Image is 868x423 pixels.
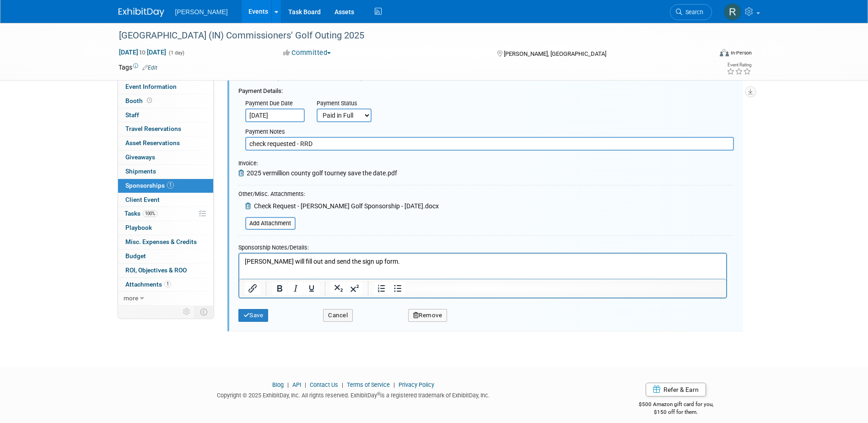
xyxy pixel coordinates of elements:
[119,48,167,56] span: [DATE] [DATE]
[118,80,213,94] a: Event Information
[118,292,213,305] a: more
[682,9,703,16] span: Search
[125,238,197,245] span: Misc. Expenses & Credits
[125,182,174,189] span: Sponsorships
[142,65,157,71] a: Edit
[238,159,397,168] div: Invoice:
[118,179,213,193] a: Sponsorships1
[238,190,439,201] div: Other/Misc. Attachments:
[280,48,334,58] button: Committed
[124,210,157,217] span: Tasks
[118,193,213,207] a: Client Event
[247,169,397,177] span: 2025 vermillion county golf tourney save the date.pdf
[272,282,287,295] button: Bold
[118,264,213,277] a: ROI, Objectives & ROO
[124,294,138,302] span: more
[302,381,308,388] span: |
[118,249,213,263] a: Budget
[116,27,698,44] div: [GEOGRAPHIC_DATA] (IN) Commissioners' Golf Outing 2025
[238,169,247,177] a: Remove Attachment
[646,383,706,396] a: Refer & Earn
[125,196,160,203] span: Client Event
[658,48,752,61] div: Event Format
[391,381,397,388] span: |
[347,282,362,295] button: Superscript
[292,381,301,388] a: API
[138,49,147,56] span: to
[408,309,447,322] button: Remove
[602,408,750,416] div: $150 off for them.
[720,49,729,56] img: Format-Inperson.png
[143,210,157,217] span: 100%
[118,278,213,292] a: Attachments1
[602,395,750,416] div: $500 Amazon gift card for you,
[125,266,187,274] span: ROI, Objectives & ROO
[238,239,727,253] div: Sponsorship Notes/Details:
[125,168,156,175] span: Shipments
[727,63,751,67] div: Event Rating
[125,125,181,132] span: Travel Reservations
[304,282,319,295] button: Underline
[168,50,184,56] span: (1 day)
[245,99,303,108] div: Payment Due Date
[118,108,213,122] a: Staff
[167,182,174,189] span: 1
[118,94,213,108] a: Booth
[125,224,152,231] span: Playbook
[254,202,439,210] span: Check Request - [PERSON_NAME] Golf Sponsorship - [DATE].docx
[331,282,346,295] button: Subscript
[377,391,380,396] sup: ®
[125,153,155,161] span: Giveaways
[323,309,353,322] button: Cancel
[238,75,363,81] a: + Split Amount (charge to additional cost centers)
[194,306,213,318] td: Toggle Event Tabs
[238,309,269,322] button: Save
[730,49,752,56] div: In-Person
[245,128,734,137] div: Payment Notes
[245,282,260,295] button: Insert/edit link
[125,111,139,119] span: Staff
[119,63,157,72] td: Tags
[119,389,589,400] div: Copyright © 2025 ExhibitDay, Inc. All rights reserved. ExhibitDay is a registered trademark of Ex...
[285,381,291,388] span: |
[239,254,726,279] iframe: Rich Text Area
[390,282,405,295] button: Bullet list
[724,3,741,21] img: Rebecca Deis
[118,221,213,235] a: Playbook
[317,99,378,108] div: Payment Status
[118,207,213,221] a: Tasks100%
[119,8,164,17] img: ExhibitDay
[145,97,154,104] span: Booth not reserved yet
[179,306,195,318] td: Personalize Event Tab Strip
[310,381,338,388] a: Contact Us
[164,281,171,287] span: 1
[125,252,146,260] span: Budget
[340,381,345,388] span: |
[118,165,213,179] a: Shipments
[125,281,171,288] span: Attachments
[670,4,712,20] a: Search
[125,97,154,104] span: Booth
[175,8,228,16] span: [PERSON_NAME]
[374,282,389,295] button: Numbered list
[288,282,303,295] button: Italic
[347,381,390,388] a: Terms of Service
[238,82,734,96] div: Payment Details:
[125,139,180,146] span: Asset Reservations
[504,50,606,57] span: [PERSON_NAME], [GEOGRAPHIC_DATA]
[125,83,177,90] span: Event Information
[399,381,434,388] a: Privacy Policy
[118,122,213,136] a: Travel Reservations
[272,381,284,388] a: Blog
[118,235,213,249] a: Misc. Expenses & Credits
[118,136,213,150] a: Asset Reservations
[118,151,213,164] a: Giveaways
